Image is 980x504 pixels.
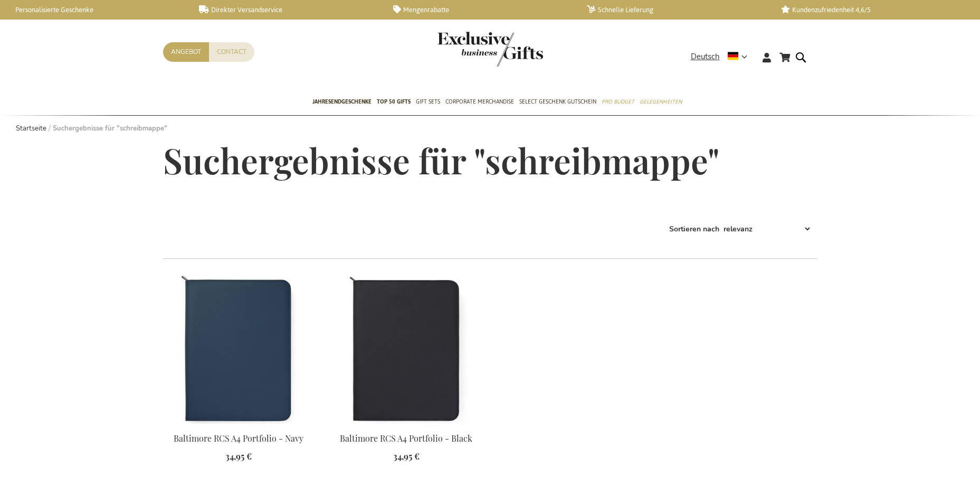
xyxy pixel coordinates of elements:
label: Sortieren nach [669,224,719,234]
span: Jahresendgeschenke [312,96,372,107]
span: Gelegenheiten [640,96,682,107]
a: Baltimore RCS A4 Portfolio - Navy [174,433,303,444]
a: Startseite [16,124,46,133]
a: Kundenzufriedenheit 4,6/5 [781,5,958,14]
a: Personalisierte Geschenke [5,5,182,14]
img: Exclusive Business gifts logo [437,32,543,67]
a: Mengenrabatte [393,5,570,14]
a: Direkter Versandservice [199,5,376,14]
span: 34,95 € [393,451,420,462]
a: store logo [437,32,490,67]
a: Baltimore RCS A4 Portfolio - Navy [163,419,314,430]
span: 34,95 € [225,451,252,462]
span: TOP 50 Gifts [377,96,411,107]
a: Schnelle Lieferung [587,5,764,14]
span: Suchergebnisse für "schreibmappe" [163,137,719,183]
a: Angebot [163,42,209,62]
img: Baltimore RCS A4 Portfolio - Black [331,276,482,424]
a: Contact [209,42,254,62]
div: Deutsch [691,51,754,63]
span: Pro Budget [602,96,634,107]
strong: Suchergebnisse für "schreibmappe" [53,124,167,133]
a: Baltimore RCS A4 Portfolio - Black [340,433,472,444]
a: Baltimore RCS A4 Portfolio - Black [331,419,482,430]
span: Select Geschenk Gutschein [519,96,596,107]
span: Corporate Merchandise [445,96,514,107]
span: Deutsch [691,51,720,63]
img: Baltimore RCS A4 Portfolio - Navy [163,276,314,424]
span: Gift Sets [416,96,440,107]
